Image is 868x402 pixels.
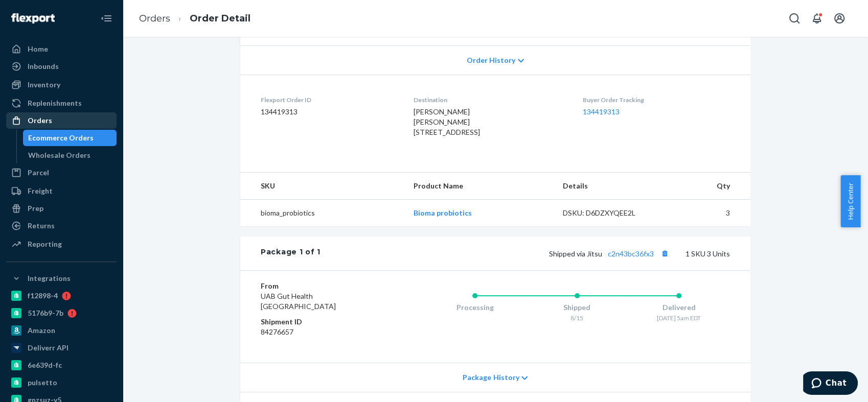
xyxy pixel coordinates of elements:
[261,327,383,337] dd: 84276657
[829,8,850,29] button: Open account menu
[261,96,397,104] dt: Flexport Order ID
[667,173,750,200] th: Qty
[6,183,117,199] a: Freight
[28,115,52,126] div: Orders
[658,247,671,260] button: Copy tracking number
[583,107,620,116] a: 134419313
[28,150,90,160] div: Wholesale Orders
[261,107,397,117] dd: 134419313
[131,4,259,34] ol: breadcrumbs
[6,112,117,129] a: Orders
[23,130,117,146] a: Ecommerce Orders
[96,8,117,29] button: Close Navigation
[28,239,62,249] div: Reporting
[261,317,383,327] dt: Shipment ID
[563,208,659,218] div: DSKU: D6DZXYQEE2L
[840,175,860,227] button: Help Center
[6,305,117,321] a: 5176b9-7b
[11,13,55,23] img: Flexport logo
[28,44,48,54] div: Home
[28,325,55,336] div: Amazon
[608,249,654,258] a: c2n43bc36fx3
[807,8,827,29] button: Open notifications
[463,372,519,383] span: Package History
[6,236,117,252] a: Reporting
[28,133,94,143] div: Ecommerce Orders
[240,199,405,226] td: bioma_probiotics
[803,371,858,397] iframe: Opens a widget where you can chat to one of our agents
[549,249,671,258] span: Shipped via Jitsu
[261,247,321,260] div: Package 1 of 1
[261,292,336,311] span: UAB Gut Health [GEOGRAPHIC_DATA]
[23,147,117,163] a: Wholesale Orders
[6,340,117,356] a: Deliverr API
[6,200,117,217] a: Prep
[6,270,117,287] button: Integrations
[321,247,730,260] div: 1 SKU 3 Units
[467,55,515,65] span: Order History
[28,360,62,370] div: 6e639d-fc
[6,95,117,111] a: Replenishments
[583,96,730,104] dt: Buyer Order Tracking
[240,173,405,200] th: SKU
[628,314,730,322] div: [DATE] 5am EDT
[6,58,117,75] a: Inbounds
[28,291,58,301] div: f12898-4
[6,164,117,181] a: Parcel
[6,41,117,57] a: Home
[6,322,117,339] a: Amazon
[526,302,628,313] div: Shipped
[28,221,55,231] div: Returns
[28,273,71,283] div: Integrations
[405,173,554,200] th: Product Name
[6,288,117,304] a: f12898-4
[6,218,117,234] a: Returns
[6,374,117,391] a: pulsetto
[28,343,68,353] div: Deliverr API
[628,302,730,313] div: Delivered
[28,80,60,90] div: Inventory
[6,77,117,93] a: Inventory
[28,308,63,318] div: 5176b9-7b
[261,281,383,291] dt: From
[667,199,750,226] td: 3
[28,98,82,108] div: Replenishments
[190,13,250,24] a: Order Detail
[6,357,117,373] a: 6e639d-fc
[414,96,566,104] dt: Destination
[555,173,667,200] th: Details
[28,377,57,388] div: pulsetto
[28,186,53,196] div: Freight
[414,208,472,217] a: Bioma probiotics
[784,8,805,29] button: Open Search Box
[28,168,49,178] div: Parcel
[414,107,480,136] span: [PERSON_NAME] [PERSON_NAME] [STREET_ADDRESS]
[526,314,628,322] div: 8/15
[139,13,170,24] a: Orders
[28,61,59,72] div: Inbounds
[424,302,526,313] div: Processing
[28,203,43,214] div: Prep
